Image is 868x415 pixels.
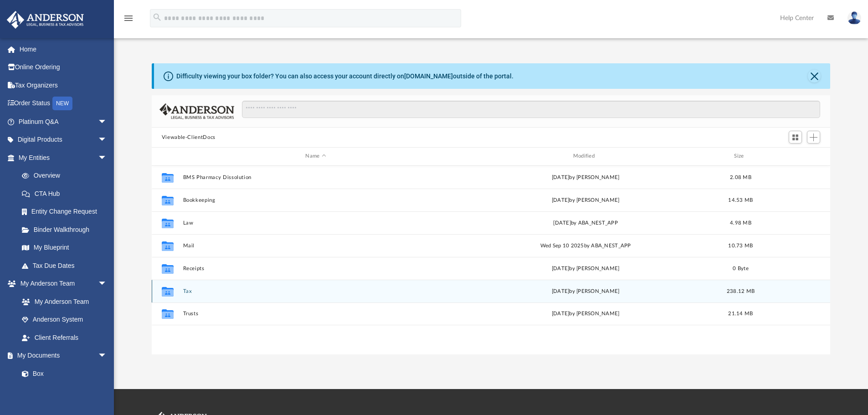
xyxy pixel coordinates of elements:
div: [DATE] by [PERSON_NAME] [452,310,718,318]
a: My Blueprint [13,239,116,257]
div: Wed Sep 10 2025 by ABA_NEST_APP [452,241,718,250]
input: Search files and folders [242,101,820,118]
a: Anderson System [13,311,116,329]
button: Tax [183,288,448,294]
a: Tax Organizers [6,76,121,94]
a: Binder Walkthrough [13,220,121,239]
button: Close [808,70,821,82]
a: CTA Hub [13,184,121,203]
i: menu [123,13,134,24]
span: 238.12 MB [727,288,755,293]
div: id [763,152,827,160]
a: Home [6,40,121,58]
button: BMS Pharmacy Dissolution [183,174,448,180]
a: Overview [13,167,121,185]
a: menu [123,17,134,24]
div: Modified [452,152,719,160]
button: Bookkeeping [183,197,448,203]
img: Anderson Advisors Platinum Portal [4,11,87,29]
div: Name [182,152,448,160]
div: [DATE] by [PERSON_NAME] [452,264,718,272]
i: search [152,12,162,22]
a: My Documentsarrow_drop_down [6,347,116,365]
div: [DATE] by [PERSON_NAME] [452,196,718,204]
button: Viewable-ClientDocs [162,133,216,142]
a: Tax Due Dates [13,256,121,275]
a: Entity Change Request [13,203,121,221]
span: arrow_drop_down [98,131,116,149]
img: User Pic [847,11,861,25]
a: My Entitiesarrow_drop_down [6,149,121,167]
span: arrow_drop_down [98,149,116,167]
div: [DATE] by ABA_NEST_APP [452,219,718,227]
span: 2.08 MB [730,174,751,179]
button: Trusts [183,311,448,317]
div: NEW [52,97,72,110]
span: arrow_drop_down [98,275,116,293]
span: arrow_drop_down [98,113,116,131]
button: Mail [183,243,448,249]
div: grid [152,166,831,354]
a: Online Ordering [6,58,121,77]
a: Box [13,364,112,383]
button: Law [183,220,448,226]
span: 21.14 MB [728,311,753,316]
a: [DOMAIN_NAME] [404,72,453,80]
span: 4.98 MB [730,220,751,225]
a: Client Referrals [13,328,116,347]
a: Order StatusNEW [6,94,121,113]
div: id [156,152,179,160]
div: [DATE] by [PERSON_NAME] [452,287,718,295]
a: My Anderson Team [13,292,112,311]
span: 14.53 MB [728,197,753,202]
button: Add [807,131,821,143]
button: Receipts [183,266,448,272]
a: Digital Productsarrow_drop_down [6,131,121,149]
span: 10.73 MB [728,243,753,248]
button: Switch to Grid View [789,131,802,143]
span: 0 Byte [733,266,749,271]
a: My Anderson Teamarrow_drop_down [6,275,116,293]
a: Platinum Q&Aarrow_drop_down [6,113,121,131]
div: Difficulty viewing your box folder? You can also access your account directly on outside of the p... [176,72,514,81]
span: arrow_drop_down [98,347,116,365]
div: Size [722,152,759,160]
a: Meeting Minutes [13,383,116,401]
div: [DATE] by [PERSON_NAME] [452,173,718,181]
